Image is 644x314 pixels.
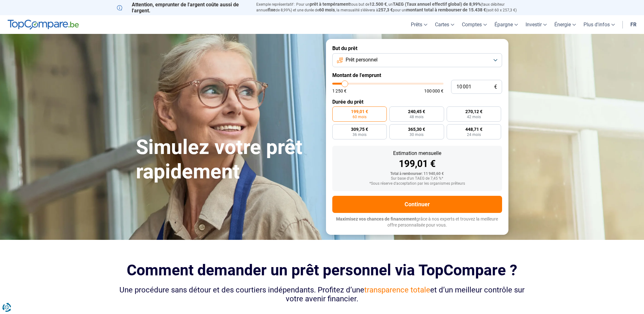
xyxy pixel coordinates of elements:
a: fr [627,15,640,34]
a: Plus d'infos [580,15,619,34]
a: Prêts [407,15,431,34]
div: Estimation mensuelle [337,151,497,156]
h2: Comment demander un prêt personnel via TopCompare ? [117,261,527,279]
div: Une procédure sans détour et des courtiers indépendants. Profitez d’une et d’un meilleur contrôle... [117,285,527,304]
span: 240,45 € [408,109,425,114]
span: 42 mois [467,115,481,119]
span: 48 mois [410,115,424,119]
h1: Simulez votre prêt rapidement [136,135,318,184]
img: TopCompare [8,20,79,30]
span: 309,75 € [351,127,368,131]
button: Continuer [332,196,502,213]
p: Attention, emprunter de l'argent coûte aussi de l'argent. [117,2,249,14]
span: 30 mois [410,133,424,137]
p: Exemple représentatif : Pour un tous but de , un (taux débiteur annuel de 8,99%) et une durée de ... [256,2,527,13]
span: 12.500 € [369,2,387,7]
span: 448,71 € [465,127,482,131]
label: But du prêt [332,45,502,51]
a: Énergie [551,15,580,34]
label: Durée du prêt [332,99,502,105]
span: TAEG (Taux annuel effectif global) de 8,99% [393,2,481,7]
span: 365,30 € [408,127,425,131]
div: Sur base d'un TAEG de 7,45 %* [337,176,497,181]
span: 60 mois [353,115,367,119]
span: prêt à tempérament [310,2,350,7]
span: € [494,84,497,90]
span: montant total à rembourser de 15.438 € [406,7,486,12]
span: 24 mois [467,133,481,137]
a: Comptes [458,15,491,34]
span: 1 250 € [332,89,347,93]
span: 199,01 € [351,109,368,114]
label: Montant de l'emprunt [332,72,502,78]
a: Épargne [491,15,522,34]
div: Total à rembourser: 11 940,60 € [337,172,497,176]
span: 60 mois [319,7,335,12]
a: Investir [522,15,551,34]
span: 270,12 € [465,109,482,114]
button: Prêt personnel [332,53,502,67]
span: 100 000 € [424,89,443,93]
span: 36 mois [353,133,367,137]
div: 199,01 € [337,159,497,169]
a: Cartes [431,15,458,34]
span: transparence totale [364,285,430,294]
p: grâce à nos experts et trouvez la meilleure offre personnalisée pour vous. [332,216,502,228]
span: Prêt personnel [346,56,378,63]
div: *Sous réserve d'acceptation par les organismes prêteurs [337,182,497,186]
span: 257,3 € [378,7,393,12]
span: fixe [268,7,276,12]
span: Maximisez vos chances de financement [336,216,416,221]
